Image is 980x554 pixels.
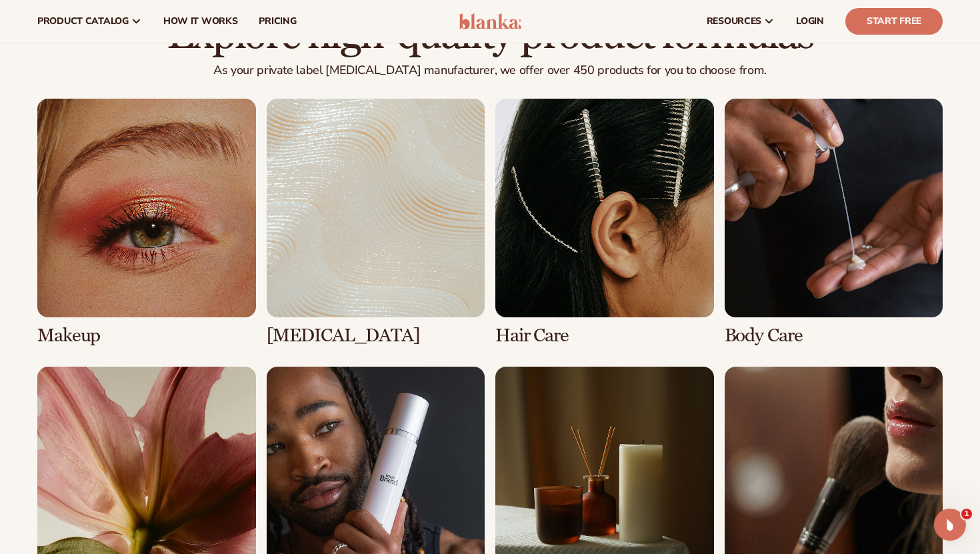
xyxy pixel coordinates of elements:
div: 2 / 8 [267,99,485,345]
h3: Hair Care [495,325,714,346]
span: resources [707,16,761,27]
h3: Makeup [37,325,256,346]
a: Start Free [845,8,943,35]
div: 4 / 8 [725,99,943,345]
p: As your private label [MEDICAL_DATA] manufacturer, we offer over 450 products for you to choose f... [37,63,943,78]
span: pricing [259,16,296,27]
span: How It Works [163,16,238,27]
span: product catalog [37,16,129,27]
iframe: Intercom live chat [934,509,966,541]
span: 1 [961,509,972,519]
div: 1 / 8 [37,99,256,345]
div: 3 / 8 [495,99,714,345]
h3: [MEDICAL_DATA] [267,325,485,346]
h2: Explore high-quality product formulas [37,13,943,57]
h3: Body Care [725,325,943,346]
span: LOGIN [796,16,824,27]
img: logo [459,13,522,29]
